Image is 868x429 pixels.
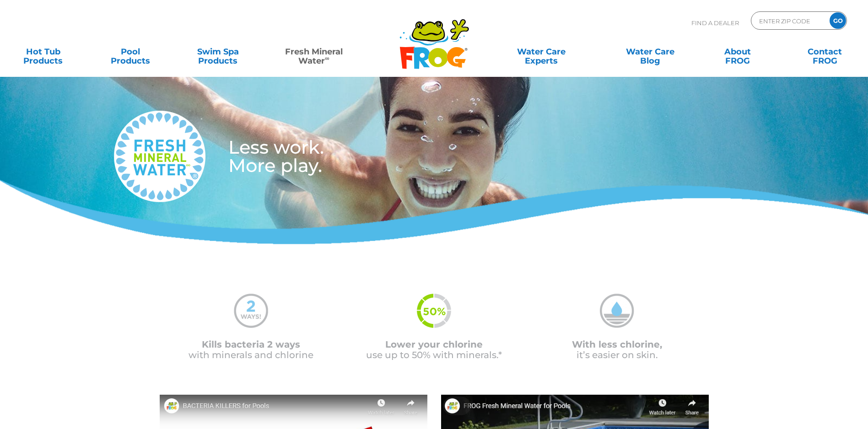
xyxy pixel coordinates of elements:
[202,339,300,350] span: Kills bacteria 2 ways
[184,43,252,61] a: Swim SpaProducts
[572,339,662,350] span: With less chlorine,
[616,43,684,61] a: Water CareBlog
[791,43,859,61] a: ContactFROG
[600,294,634,328] img: mineral-water-less-chlorine
[830,12,846,29] input: GO
[486,43,597,61] a: Water CareExperts
[417,294,451,328] img: fmw-50percent-icon
[160,339,343,360] p: with minerals and chlorine
[271,43,356,61] a: Fresh MineralWater∞
[385,339,483,350] span: Lower your chlorine
[9,43,77,61] a: Hot TubProducts
[526,339,709,360] p: it’s easier on skin.
[343,339,526,360] p: use up to 50% with minerals.*
[228,138,506,175] h3: Less work. More play.
[703,43,771,61] a: AboutFROG
[691,11,739,34] p: Find A Dealer
[114,111,205,202] img: fresh-mineral-water-logo-medium
[234,294,268,328] img: mineral-water-2-ways
[758,14,820,27] input: Zip Code Form
[97,43,165,61] a: PoolProducts
[325,54,329,62] sup: ∞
